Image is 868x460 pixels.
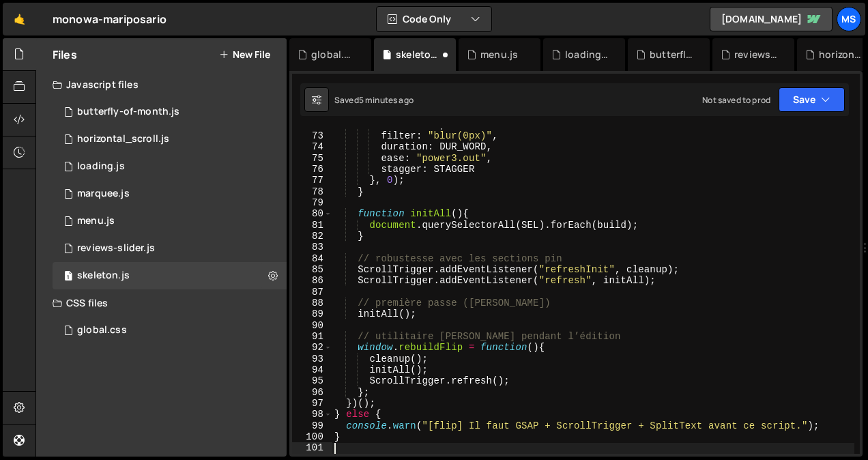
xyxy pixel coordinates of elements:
[53,235,287,262] div: reviews-slider.js
[292,186,332,197] div: 78
[53,262,287,289] div: 16967/46878.js
[77,215,115,227] div: menu.js
[480,48,518,61] div: menu.js
[292,242,332,253] div: 83
[53,47,77,62] h2: Files
[292,153,332,164] div: 75
[565,48,609,61] div: loading.js
[77,270,130,282] div: skeleton.js
[311,48,355,61] div: global.css
[3,3,36,35] a: 🤙
[819,48,863,61] div: horizontal_scroll.js
[53,180,287,207] div: 16967/46534.js
[334,94,414,106] div: Saved
[53,11,167,27] div: monowa-mariposario
[292,409,332,420] div: 98
[292,431,332,442] div: 100
[77,324,127,336] div: global.css
[292,287,332,298] div: 87
[292,264,332,275] div: 85
[359,94,414,106] div: 5 minutes ago
[292,331,332,342] div: 91
[292,387,332,398] div: 96
[292,308,332,319] div: 89
[292,342,332,353] div: 92
[837,7,861,31] a: ms
[292,231,332,242] div: 82
[36,71,287,98] div: Javascript files
[219,49,270,60] button: New File
[53,126,287,153] div: 16967/46535.js
[292,253,332,264] div: 84
[64,272,72,283] span: 1
[292,375,332,386] div: 95
[734,48,778,61] div: reviews-slider.js
[77,160,125,173] div: loading.js
[292,398,332,409] div: 97
[396,48,439,61] div: skeleton.js
[650,48,693,61] div: butterfly-of-month.js
[292,141,332,152] div: 74
[710,7,833,31] a: [DOMAIN_NAME]
[292,208,332,219] div: 80
[292,298,332,308] div: 88
[36,289,287,317] div: CSS files
[292,175,332,186] div: 77
[292,364,332,375] div: 94
[53,153,287,180] div: 16967/46876.js
[292,442,332,453] div: 101
[377,7,491,31] button: Code Only
[702,94,770,106] div: Not saved to prod
[77,106,179,118] div: butterfly-of-month.js
[77,242,155,255] div: reviews-slider.js
[53,317,287,344] div: 16967/46887.css
[53,207,287,235] div: 16967/46877.js
[53,98,287,126] div: 16967/46875.js
[292,420,332,431] div: 99
[292,130,332,141] div: 73
[77,188,130,200] div: marquee.js
[292,354,332,364] div: 93
[779,87,845,112] button: Save
[292,320,332,331] div: 90
[292,197,332,208] div: 79
[292,220,332,231] div: 81
[292,275,332,286] div: 86
[77,133,169,145] div: horizontal_scroll.js
[292,164,332,175] div: 76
